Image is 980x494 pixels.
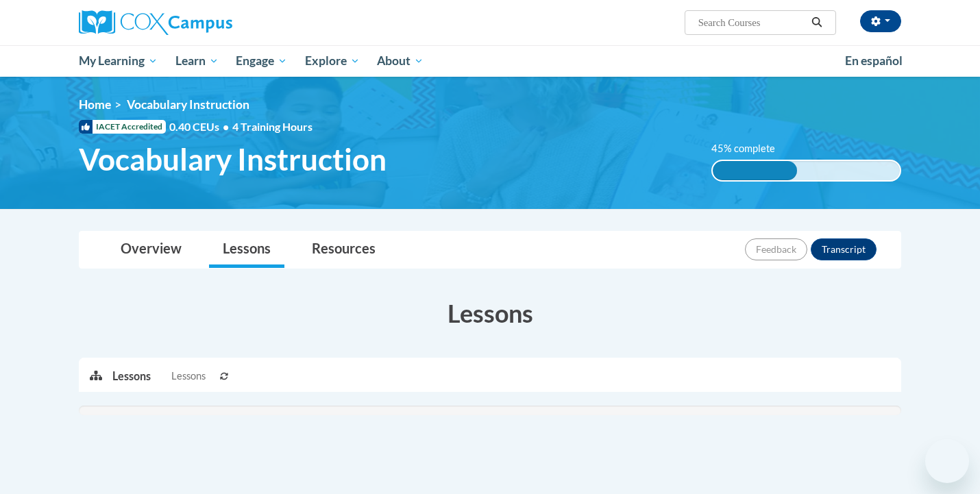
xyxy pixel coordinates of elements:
input: Search Courses [697,14,807,31]
span: IACET Accredited [79,120,166,134]
button: Account Settings [860,10,901,32]
span: Explore [305,53,360,69]
button: Transcript [811,238,877,260]
span: • [223,120,229,133]
span: Learn [175,53,219,69]
div: 45% complete [713,161,797,180]
a: About [369,45,433,77]
iframe: Button to launch messaging window [925,439,969,483]
span: Vocabulary Instruction [79,141,387,177]
a: Resources [298,232,389,268]
span: Lessons [171,369,206,384]
span: Vocabulary Instruction [127,97,249,112]
button: Feedback [745,238,807,260]
h3: Lessons [79,296,901,330]
span: Engage [236,53,287,69]
button: Search [807,14,827,31]
a: Engage [227,45,296,77]
a: Home [79,97,111,112]
a: Lessons [209,232,284,268]
span: 0.40 CEUs [169,119,232,134]
a: My Learning [70,45,167,77]
div: Main menu [58,45,922,77]
a: Overview [107,232,195,268]
span: My Learning [79,53,158,69]
span: About [377,53,424,69]
label: 45% complete [711,141,790,156]
a: En español [836,47,911,75]
p: Lessons [112,369,151,384]
span: En español [845,53,903,68]
a: Explore [296,45,369,77]
span: 4 Training Hours [232,120,313,133]
a: Learn [167,45,228,77]
img: Cox Campus [79,10,232,35]
a: Cox Campus [79,10,339,35]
